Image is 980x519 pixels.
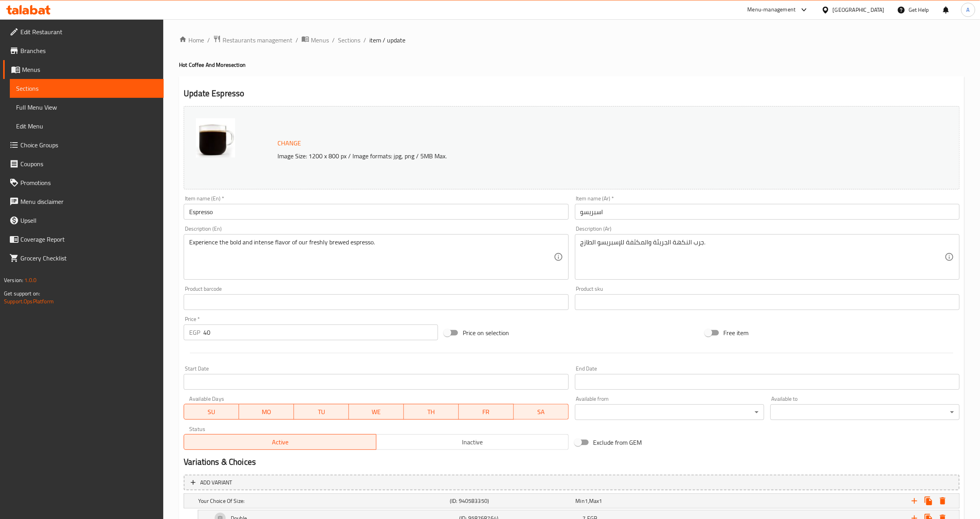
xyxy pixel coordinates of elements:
button: Clone choice group [922,494,936,508]
span: Active [187,436,373,448]
span: Coupons [20,159,157,169]
button: MO [239,404,294,420]
span: Inactive [380,436,566,448]
input: Enter name En [184,204,568,220]
div: Expand [184,494,959,508]
textarea: جرب النكهة الجريئة والمكثفة للإسبريسو الطازج. [580,238,945,276]
div: ​ [575,404,764,420]
img: Espresso638127376808880212.jpg [196,118,235,158]
span: Full Menu View [16,103,157,112]
span: 1.0.0 [24,275,36,285]
span: 1 [599,496,602,506]
a: Promotions [3,173,164,192]
span: Get support on: [4,288,40,299]
div: ​ [770,404,960,420]
a: Menus [301,35,329,45]
span: Free item [724,328,749,337]
h2: Update Espresso [184,88,960,99]
span: Upsell [20,216,157,225]
span: Promotions [20,178,157,187]
span: Coverage Report [20,235,157,244]
a: Grocery Checklist [3,249,164,268]
span: WE [352,406,401,418]
span: MO [242,406,291,418]
span: Restaurants management [223,35,292,45]
span: TH [407,406,456,418]
p: EGP [189,328,200,337]
button: FR [459,404,514,420]
div: [GEOGRAPHIC_DATA] [833,6,885,14]
h5: (ID: 940583350) [450,497,572,505]
h5: Your Choice Of Size: [198,497,447,505]
button: Add new choice group [907,494,922,508]
span: Edit Restaurant [20,27,157,37]
a: Support.OpsPlatform [4,296,54,306]
a: Sections [10,79,164,98]
span: Sections [16,84,157,93]
li: / [332,35,335,45]
span: Edit Menu [16,121,157,131]
button: TH [404,404,459,420]
input: Please enter price [203,325,438,340]
span: Price on selection [463,328,509,337]
h2: Variations & Choices [184,456,960,468]
button: Add variant [184,475,960,491]
span: Max [589,496,599,506]
a: Sections [338,35,360,45]
button: Active [184,434,376,450]
span: Menu disclaimer [20,197,157,206]
a: Full Menu View [10,98,164,117]
button: SA [514,404,569,420]
span: Version: [4,275,23,285]
span: Add variant [200,478,232,488]
span: Menus [22,65,157,74]
p: Image Size: 1200 x 800 px / Image formats: jpg, png / 5MB Max. [274,151,838,161]
a: Edit Menu [10,117,164,136]
nav: breadcrumb [179,35,964,45]
a: Home [179,35,204,45]
span: Choice Groups [20,140,157,150]
span: SU [187,406,236,418]
a: Upsell [3,211,164,230]
a: Coupons [3,154,164,173]
span: FR [462,406,511,418]
button: TU [294,404,349,420]
a: Choice Groups [3,136,164,154]
span: Menus [311,35,329,45]
input: Enter name Ar [575,204,960,220]
a: Menus [3,60,164,79]
button: Delete Your Choice Of Size: [936,494,950,508]
div: , [576,497,698,505]
button: SU [184,404,239,420]
input: Please enter product sku [575,294,960,310]
h4: Hot Coffee And More section [179,61,964,69]
span: Branches [20,46,157,55]
div: Menu-management [748,5,796,15]
input: Please enter product barcode [184,294,568,310]
a: Branches [3,41,164,60]
li: / [296,35,298,45]
li: / [363,35,366,45]
a: Restaurants management [213,35,292,45]
textarea: Experience the bold and intense flavor of our freshly brewed espresso. [189,238,553,276]
span: Min [576,496,585,506]
button: WE [349,404,404,420]
span: SA [517,406,566,418]
a: Edit Restaurant [3,22,164,41]
button: Inactive [376,434,569,450]
span: item / update [369,35,405,45]
a: Menu disclaimer [3,192,164,211]
a: Coverage Report [3,230,164,249]
span: Grocery Checklist [20,253,157,263]
span: 1 [585,496,588,506]
span: Exclude from GEM [593,438,642,447]
button: Change [274,135,304,151]
span: A [967,6,970,14]
span: Change [277,138,301,149]
li: / [207,35,210,45]
span: TU [297,406,346,418]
